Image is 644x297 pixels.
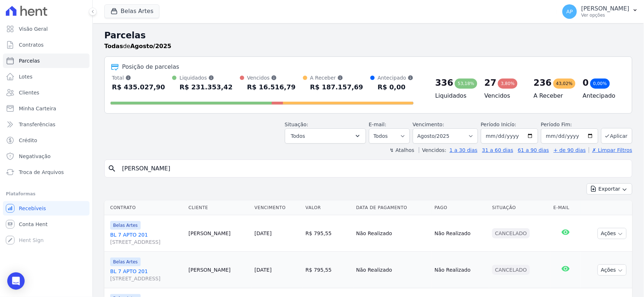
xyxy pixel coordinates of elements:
[303,215,353,252] td: R$ 795,55
[581,5,630,12] p: [PERSON_NAME]
[482,147,513,153] a: 31 a 60 dias
[553,79,576,89] div: 43,02%
[252,200,303,215] th: Vencimento
[3,201,90,216] a: Recebíveis
[186,215,252,252] td: [PERSON_NAME]
[19,41,43,48] span: Contratos
[19,153,51,160] span: Negativação
[3,149,90,164] a: Negativação
[19,25,48,33] span: Visão Geral
[353,200,432,215] th: Data de Pagamento
[378,74,414,81] div: Antecipado
[112,74,165,81] div: Total
[186,200,252,215] th: Cliente
[104,200,186,215] th: Contrato
[7,272,25,290] div: Open Intercom Messenger
[390,147,414,153] label: ↯ Atalhos
[598,228,627,239] button: Ações
[6,190,87,198] div: Plataformas
[130,43,171,50] strong: Agosto/2025
[108,164,116,173] i: search
[118,161,629,176] input: Buscar por nome do lote ou do cliente
[583,92,620,100] h4: Antecipado
[353,252,432,288] td: Não Realizado
[587,183,632,195] button: Exportar
[310,74,363,81] div: A Receber
[291,132,305,140] span: Todos
[186,252,252,288] td: [PERSON_NAME]
[432,215,489,252] td: Não Realizado
[601,128,632,144] button: Aplicar
[378,81,414,93] div: R$ 0,00
[492,228,530,238] div: Cancelado
[3,69,90,84] a: Lotes
[492,265,530,275] div: Cancelado
[19,57,40,64] span: Parcelas
[19,137,37,144] span: Crédito
[303,252,353,288] td: R$ 795,55
[19,105,56,112] span: Minha Carteira
[455,79,477,89] div: 53,18%
[285,128,366,144] button: Todos
[435,92,473,100] h4: Liquidados
[303,200,353,215] th: Valor
[179,81,233,93] div: R$ 231.353,42
[3,54,90,68] a: Parcelas
[489,200,550,215] th: Situação
[581,12,630,18] p: Ver opções
[19,221,47,228] span: Conta Hent
[19,205,46,212] span: Recebíveis
[310,81,363,93] div: R$ 187.157,69
[110,258,141,266] span: Belas Artes
[554,147,586,153] a: + de 90 dias
[557,1,644,22] button: AP [PERSON_NAME] Ver opções
[534,92,572,100] h4: A Receber
[481,122,516,127] label: Período Inicío:
[122,63,179,71] div: Posição de parcelas
[110,275,183,282] span: [STREET_ADDRESS]
[110,221,141,230] span: Belas Artes
[485,77,496,89] div: 27
[110,231,183,246] a: BL 7 APTO 201[STREET_ADDRESS]
[550,200,581,215] th: E-mail
[3,217,90,232] a: Conta Hent
[254,230,271,236] a: [DATE]
[179,74,233,81] div: Liquidados
[598,264,627,276] button: Ações
[19,73,33,80] span: Lotes
[247,74,296,81] div: Vencidos
[498,79,518,89] div: 3,80%
[285,122,308,127] label: Situação:
[518,147,549,153] a: 61 a 90 dias
[110,238,183,246] span: [STREET_ADDRESS]
[104,4,159,18] button: Belas Artes
[432,252,489,288] td: Não Realizado
[566,9,573,14] span: AP
[3,85,90,100] a: Clientes
[369,122,387,127] label: E-mail:
[3,133,90,148] a: Crédito
[19,121,55,128] span: Transferências
[413,122,444,127] label: Vencimento:
[590,79,610,89] div: 0,00%
[3,117,90,132] a: Transferências
[435,77,453,89] div: 336
[450,147,478,153] a: 1 a 30 dias
[541,121,598,128] label: Período Fim:
[353,215,432,252] td: Não Realizado
[583,77,589,89] div: 0
[104,29,632,42] h2: Parcelas
[485,92,522,100] h4: Vencidos
[104,42,171,51] p: de
[589,147,632,153] a: ✗ Limpar Filtros
[3,101,90,116] a: Minha Carteira
[432,200,489,215] th: Pago
[419,147,446,153] label: Vencidos:
[3,38,90,52] a: Contratos
[534,77,552,89] div: 236
[112,81,165,93] div: R$ 435.027,90
[110,268,183,282] a: BL 7 APTO 201[STREET_ADDRESS]
[3,165,90,179] a: Troca de Arquivos
[19,89,39,96] span: Clientes
[3,22,90,36] a: Visão Geral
